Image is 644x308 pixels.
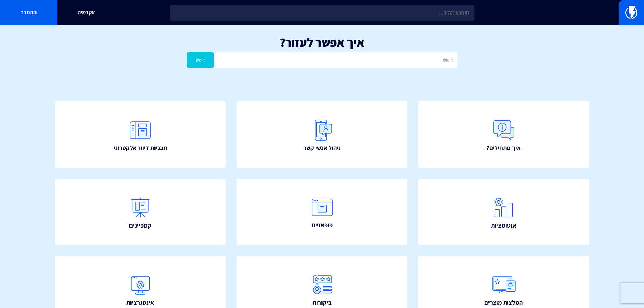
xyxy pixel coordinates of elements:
span: קמפיינים [129,221,151,230]
a: ניהול אנשי קשר [237,101,408,168]
input: חיפוש [215,52,457,68]
button: חפש [187,52,214,68]
span: ביקורות [313,298,332,307]
span: המלצות מוצרים [484,298,523,307]
a: איך מתחילים? [418,101,589,168]
span: ניהול אנשי קשר [303,144,341,152]
a: פופאפים [237,179,408,245]
span: אוטומציות [491,221,516,230]
span: פופאפים [312,221,333,230]
h1: איך אפשר לעזור? [10,35,634,49]
input: חיפוש מהיר... [170,5,474,21]
a: אוטומציות [418,179,589,245]
span: אינטגרציות [126,298,154,307]
a: קמפיינים [55,179,226,245]
span: איך מתחילים? [486,144,521,152]
span: תבניות דיוור אלקטרוני [114,144,167,152]
a: תבניות דיוור אלקטרוני [55,101,226,168]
